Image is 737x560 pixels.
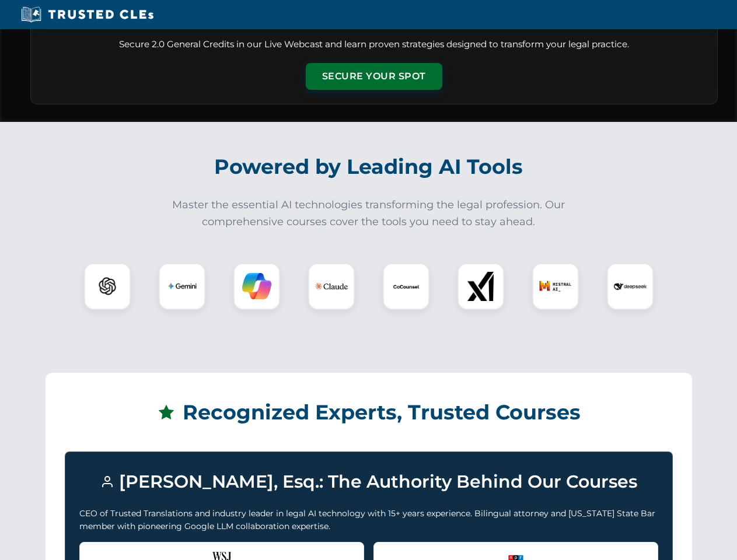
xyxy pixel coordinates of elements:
p: Master the essential AI technologies transforming the legal profession. Our comprehensive courses... [165,197,573,230]
p: CEO of Trusted Translations and industry leader in legal AI technology with 15+ years experience.... [79,507,658,533]
div: Claude [308,263,355,310]
p: Secure 2.0 General Credits in our Live Webcast and learn proven strategies designed to transform ... [45,38,703,51]
div: Gemini [159,263,205,310]
h3: [PERSON_NAME], Esq.: The Authority Behind Our Courses [79,466,658,498]
button: Secure Your Spot [306,63,442,90]
img: xAI Logo [466,272,495,301]
div: CoCounsel [383,263,429,310]
img: Mistral AI Logo [539,270,572,303]
img: Gemini Logo [167,272,197,301]
h2: Recognized Experts, Trusted Courses [65,392,673,433]
div: Copilot [233,263,280,310]
div: ChatGPT [84,263,131,310]
div: xAI [457,263,504,310]
img: CoCounsel Logo [392,272,421,301]
img: Claude Logo [315,270,348,303]
img: ChatGPT Logo [90,269,124,303]
div: DeepSeek [607,263,654,310]
img: Copilot Logo [242,272,271,301]
img: DeepSeek Logo [614,270,647,303]
h2: Powered by Leading AI Tools [46,146,692,187]
img: Trusted CLEs [18,6,157,23]
div: Mistral AI [532,263,579,310]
